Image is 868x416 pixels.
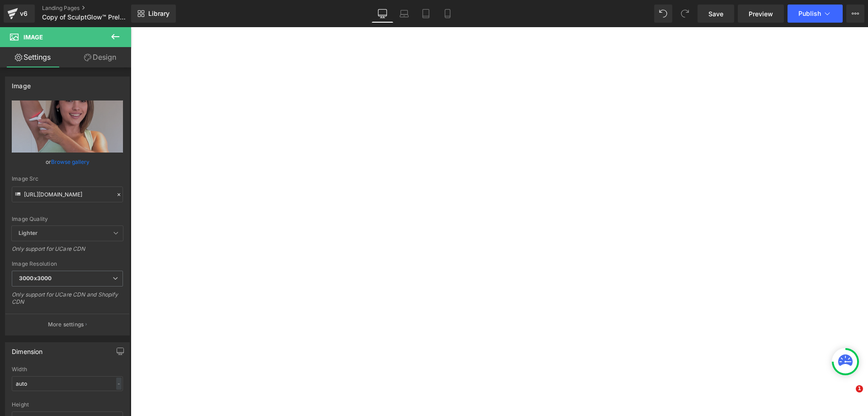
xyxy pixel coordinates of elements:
[19,275,52,282] b: 3000x3000
[12,343,43,355] div: Dimension
[12,366,123,373] div: Width
[12,186,123,202] input: Link
[708,9,723,19] span: Save
[12,176,123,182] div: Image Src
[12,245,123,258] div: Only support for UCare CDN
[42,14,129,21] span: Copy of SculptGlow™ Prelender for Flabby Arms
[393,5,415,23] a: Laptop
[19,230,38,236] b: Lighter
[24,33,43,41] span: Image
[148,10,170,18] span: Library
[12,402,123,408] div: Height
[437,5,458,23] a: Mobile
[131,5,176,23] a: New Library
[48,320,84,329] p: More settings
[12,291,123,311] div: Only support for UCare CDN and Shopify CDN
[372,5,393,23] a: Desktop
[738,5,784,23] a: Preview
[846,5,864,23] button: More
[415,5,437,23] a: Tablet
[51,154,90,170] a: Browse gallery
[654,5,672,23] button: Undo
[5,314,129,335] button: More settings
[12,216,123,222] div: Image Quality
[42,5,146,12] a: Landing Pages
[18,8,29,19] div: v6
[12,77,31,90] div: Image
[12,376,123,391] input: auto
[749,9,773,19] span: Preview
[12,157,123,167] div: or
[788,5,843,23] button: Publish
[4,5,35,23] a: v6
[798,10,821,17] span: Publish
[116,378,122,390] div: -
[856,385,863,392] span: 1
[12,261,123,267] div: Image Resolution
[676,5,694,23] button: Redo
[837,385,859,407] iframe: Intercom live chat
[67,47,133,67] a: Design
